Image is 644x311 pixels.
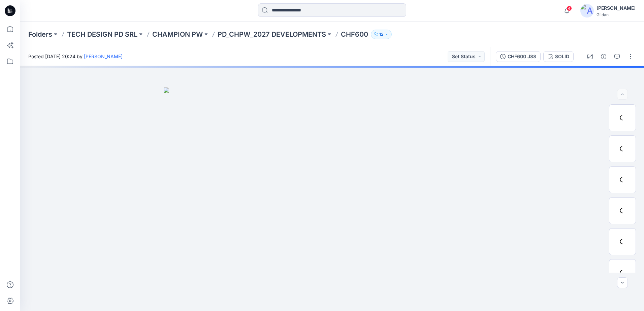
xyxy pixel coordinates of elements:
[164,88,501,311] img: eyJhbGciOiJIUzI1NiIsImtpZCI6IjAiLCJzbHQiOiJzZXMiLCJ0eXAiOiJKV1QifQ.eyJkYXRhIjp7InR5cGUiOiJzdG9yYW...
[379,31,383,38] p: 12
[341,30,368,39] p: CHF600
[597,12,636,17] div: Gildan
[496,51,541,62] button: CHF600 JSS
[28,30,52,39] a: Folders
[28,53,123,60] span: Posted [DATE] 20:24 by
[555,53,569,60] div: SOLID
[152,30,203,39] a: CHAMPION PW
[67,30,137,39] a: TECH DESIGN PD SRL
[597,4,636,12] div: [PERSON_NAME]
[508,53,536,60] div: CHF600 JSS
[84,54,123,59] a: [PERSON_NAME]
[218,30,326,39] a: PD_CHPW_2027 DEVELOPMENTS
[567,6,572,11] span: 4
[598,51,609,62] button: Details
[371,30,392,39] button: 12
[580,4,594,18] img: avatar
[543,51,574,62] button: SOLID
